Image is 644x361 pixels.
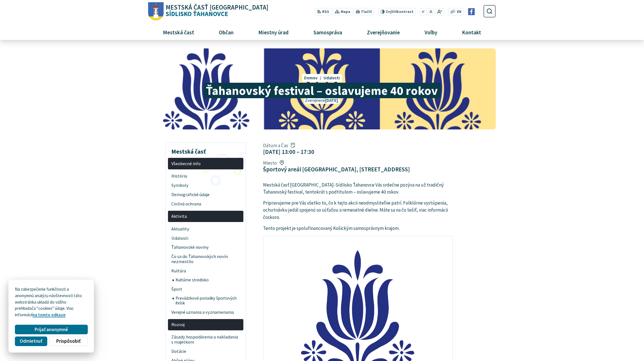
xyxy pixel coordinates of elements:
[386,9,397,14] span: Zvýšiť
[256,24,291,40] span: Miestny úrad
[168,347,243,356] a: Dotácie
[217,24,235,40] span: Občan
[56,338,80,344] span: Prispôsobiť
[168,266,243,276] a: Kultúra
[428,8,434,15] button: Nastaviť pôvodnú veľkosť písma
[248,24,299,40] a: Miestny úrad
[171,320,240,329] span: Rozvoj
[176,276,240,285] span: Kultúrne stredisko
[20,338,42,344] span: Odmietnuť
[168,199,243,208] a: Civilná ochrana
[423,24,439,40] span: Voľby
[168,181,243,190] a: Symboly
[171,181,240,190] span: Symboly
[148,2,164,21] img: Prejsť na domovskú stránku
[49,337,87,346] button: Prispôsobiť
[455,9,463,15] a: EN
[414,24,448,40] a: Voľby
[172,276,244,285] a: Kultúrne stredisko
[325,98,338,103] span: [DATE]
[357,24,410,40] a: Zverejňovanie
[304,75,323,80] a: Domov
[168,252,243,266] a: Čo sa do Ťahanovských novín nezmestilo
[15,286,87,318] p: Na zabezpečenie funkčnosti a anonymnú analýzu návštevnosti táto webstránka ukladá do vášho prehli...
[168,308,243,317] a: Verejné uznania a vyznamenania
[435,8,444,15] button: Zväčšiť veľkosť písma
[152,24,204,40] a: Mestská časť
[315,8,331,15] a: RSS
[164,4,269,17] span: Sídlisko Ťahanovce
[168,144,243,156] h3: Mestská časť
[263,181,453,196] p: Mestská časť [GEOGRAPHIC_DATA]-Sídlisko Ťahanovce Vás srdečne pozýva na už tradičný Ťahanovský fe...
[168,224,243,234] a: Aktuality
[378,8,416,15] button: Zvýšiťkontrast
[35,327,68,333] span: Prijať anonymné
[468,8,475,15] img: Prejsť na Facebook stránku
[168,211,243,222] a: Aktivita
[386,10,414,14] span: kontrast
[322,9,329,15] span: RSS
[172,294,244,308] a: Prevádzkové poriadky športových ihrísk
[333,8,353,15] a: Mapa
[171,171,240,181] span: História
[171,224,240,234] span: Aktuality
[171,243,240,252] span: Ťahanovské noviny
[171,308,240,317] span: Verejné uznania a vyznamenania
[171,252,240,266] span: Čo sa do Ťahanovských novín nezmestilo
[168,234,243,243] a: Udalosti
[171,190,240,199] span: Demografické údaje
[457,9,461,15] span: EN
[420,8,427,15] button: Zmenšiť veľkosť písma
[324,75,340,80] a: Udalosti
[263,148,314,155] figcaption: [DATE] 13:00 – 17:30
[168,284,243,294] a: Šport
[263,160,410,166] span: Miesto
[303,24,353,40] a: Samospráva
[33,312,65,317] a: na tomto odkaze
[263,166,410,173] figcaption: Športový areál [GEOGRAPHIC_DATA], [STREET_ADDRESS]
[168,190,243,199] a: Demografické údaje
[365,24,402,40] span: Zverejňovanie
[171,333,240,347] span: Zásady hospodárenia a nakladania s majetkom
[168,333,243,347] a: Zásady hospodárenia a nakladania s majetkom
[361,10,372,14] span: Tlačiť
[208,24,244,40] a: Občan
[171,266,240,276] span: Kultúra
[304,97,340,104] p: Zverejnené .
[171,199,240,208] span: Civilná ochrana
[452,24,492,40] a: Kontakt
[171,159,240,168] span: Všeobecné info
[171,212,240,221] span: Aktivita
[171,234,240,243] span: Udalosti
[263,225,453,232] p: Tento projekt je spolufinancovaný Košickým samosprávnym krajom.
[263,142,314,149] span: Dátum a Čas
[168,243,243,252] a: Ťahanovské noviny
[168,171,243,181] a: História
[166,4,268,11] span: Mestská časť [GEOGRAPHIC_DATA]
[204,83,440,98] span: Ťahanovský festival – oslavujeme 40 rokov
[15,337,47,346] button: Odmietnuť
[263,199,453,221] p: Pripravujeme pre Vás všetko to, čo k tejto akcii neodmysliteľne patrí. Folklórne vystúpenia, ochu...
[341,9,350,15] span: Mapa
[460,24,483,40] span: Kontakt
[171,284,240,294] span: Šport
[161,24,196,40] span: Mestská časť
[176,294,240,308] span: Prevádzkové poriadky športových ihrísk
[168,319,243,331] a: Rozvoj
[15,325,87,334] button: Prijať anonymné
[148,2,268,21] a: Logo Sídlisko Ťahanovce, prejsť na domovskú stránku.
[168,158,243,169] a: Všeobecné info
[311,24,344,40] span: Samospráva
[354,8,374,15] button: Tlačiť
[171,347,240,356] span: Dotácie
[304,75,318,80] span: Domov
